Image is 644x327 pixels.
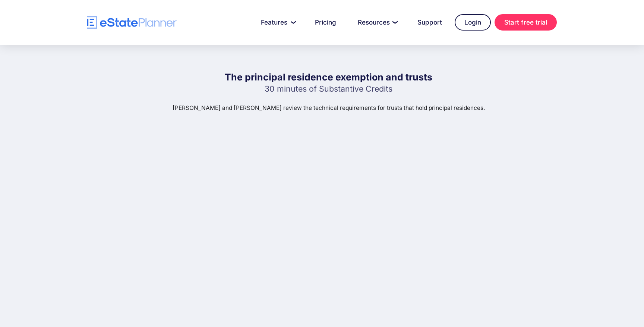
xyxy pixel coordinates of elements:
a: Resources [349,15,405,30]
a: Pricing [306,15,345,30]
p: [PERSON_NAME] and [PERSON_NAME] review the technical requirements for trusts that hold principal ... [173,104,485,112]
a: home [87,16,177,29]
h1: The principal residence exemption and trusts [225,71,432,84]
a: Support [408,15,451,30]
p: 30 minutes of Substantive Credits [225,84,432,93]
a: Features [252,15,302,30]
a: Start free trial [495,14,557,31]
a: Login [455,14,491,31]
